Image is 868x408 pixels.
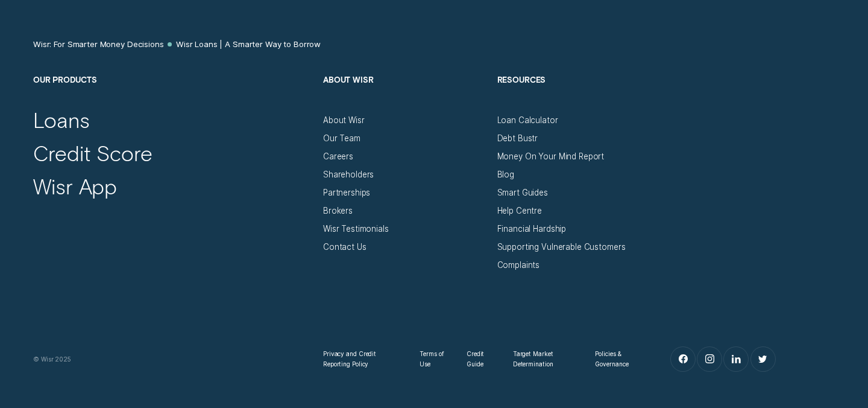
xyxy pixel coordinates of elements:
[697,347,722,371] a: Instagram
[33,39,164,49] a: Wisr: For Smarter Money Decisions
[595,349,643,369] a: Policies & Governance
[420,349,448,369] a: Terms of Use
[33,75,313,115] h2: Our Products
[497,242,626,252] a: Supporting Vulnerable Customers
[497,206,542,216] a: Help Centre
[28,354,318,365] div: © Wisr 2025
[497,170,514,180] a: Blog
[497,224,567,234] a: Financial Hardship
[176,39,321,49] a: Wisr Loans | A Smarter Way to Borrow
[323,224,389,234] a: Wisr Testimonials
[671,347,695,371] a: Facebook
[323,170,374,180] a: Shareholders
[751,347,775,371] a: Twitter
[323,206,353,216] a: Brokers
[323,75,487,115] h2: About Wisr
[497,260,540,270] a: Complaints
[467,349,495,369] a: Credit Guide
[33,107,90,133] a: Loans
[323,188,370,198] a: Partnerships
[323,133,360,144] a: Our Team
[513,349,577,369] a: Target Market Determination
[497,151,605,162] a: Money On Your Mind Report
[497,75,661,115] h2: Resources
[323,151,353,162] a: Careers
[323,115,365,126] a: About Wisr
[33,140,153,166] a: Credit Score
[323,242,366,252] a: Contact Us
[497,133,538,144] a: Debt Bustr
[497,188,548,198] a: Smart Guides
[724,347,748,371] a: LinkedIn
[497,115,558,126] a: Loan Calculator
[323,349,401,369] a: Privacy and Credit Reporting Policy
[33,173,117,199] a: Wisr App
